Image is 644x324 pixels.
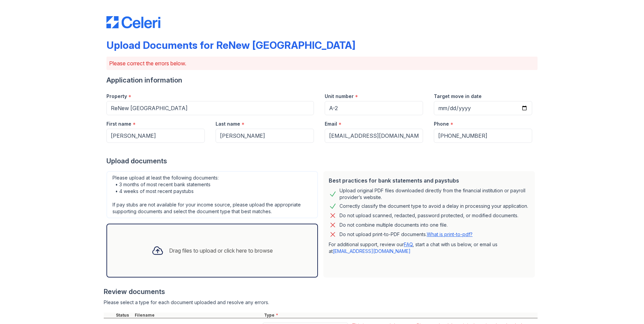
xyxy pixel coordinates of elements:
div: Filename [133,313,263,318]
label: First name [106,121,131,127]
label: Unit number [325,93,354,100]
div: Type [263,313,538,318]
label: Phone [434,121,449,127]
p: Do not upload print-to-PDF documents. [340,231,473,238]
a: [EMAIL_ADDRESS][DOMAIN_NAME] [333,248,411,254]
label: Last name [216,121,240,127]
div: Review documents [104,287,538,296]
div: Application information [106,75,538,85]
div: Please select a type for each document uploaded and resolve any errors. [104,299,538,306]
div: Do not combine multiple documents into one file. [340,221,448,229]
div: Correctly classify the document type to avoid a delay in processing your application. [340,202,528,210]
div: Please upload at least the following documents: • 3 months of most recent bank statements • 4 wee... [106,171,318,218]
label: Email [325,121,337,127]
div: Best practices for bank statements and paystubs [329,176,529,185]
div: Upload documents [106,156,538,166]
div: Upload original PDF files downloaded directly from the financial institution or payroll provider’... [340,187,529,201]
div: Status [115,313,133,318]
a: FAQ [404,241,413,247]
label: Target move in date [434,93,482,100]
a: What is print-to-pdf? [427,231,473,237]
label: Property [106,93,127,100]
p: Please correct the errors below. [109,59,535,67]
div: Drag files to upload or click here to browse [169,247,273,255]
p: For additional support, review our , start a chat with us below, or email us at [329,241,529,255]
div: Upload Documents for ReNew [GEOGRAPHIC_DATA] [106,39,355,51]
img: CE_Logo_Blue-a8612792a0a2168367f1c8372b55b34899dd931a85d93a1a3d3e32e68fde9ad4.png [106,16,160,28]
div: Do not upload scanned, redacted, password protected, or modified documents. [340,212,518,220]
